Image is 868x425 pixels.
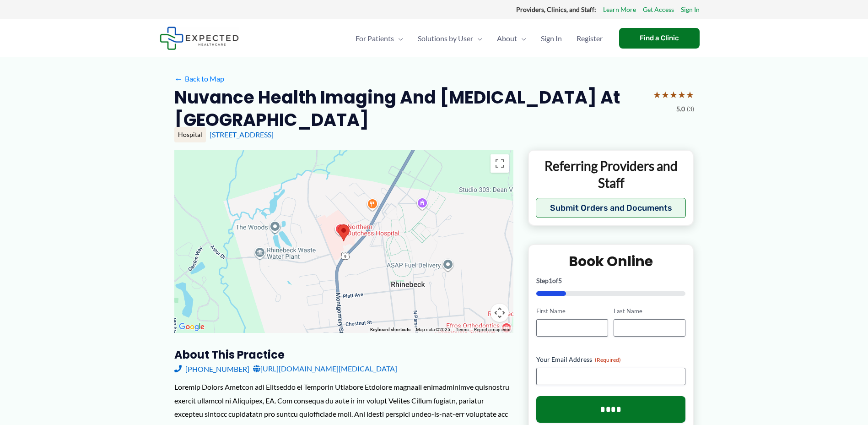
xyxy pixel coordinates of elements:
[653,86,661,103] span: ★
[348,22,410,54] a: For PatientsMenu Toggle
[418,22,473,54] span: Solutions by User
[569,22,610,54] a: Register
[595,356,621,363] span: (Required)
[394,22,403,54] span: Menu Toggle
[174,86,646,131] h2: Nuvance Health Imaging and [MEDICAL_DATA] at [GEOGRAPHIC_DATA]
[356,22,394,54] span: For Patients
[669,86,678,103] span: ★
[174,362,249,376] a: [PHONE_NUMBER]
[497,22,517,54] span: About
[536,307,608,316] label: First Name
[681,4,700,16] a: Sign In
[491,154,509,173] button: Toggle fullscreen view
[416,327,450,332] span: Map data ©2025
[541,22,562,54] span: Sign In
[174,74,183,83] span: ←
[536,355,686,364] label: Your Email Address
[253,362,397,376] a: [URL][DOMAIN_NAME][MEDICAL_DATA]
[676,103,685,115] span: 5.0
[491,304,509,322] button: Map camera controls
[687,103,694,115] span: (3)
[348,22,610,54] nav: Primary Site Navigation
[643,4,674,16] a: Get Access
[678,86,686,103] span: ★
[686,86,694,103] span: ★
[536,278,686,284] p: Step of
[474,327,511,332] a: Report a map error
[516,5,596,13] strong: Providers, Clinics, and Staff:
[536,198,686,218] button: Submit Orders and Documents
[661,86,669,103] span: ★
[558,277,562,284] span: 5
[177,321,207,333] a: Open this area in Google Maps (opens a new window)
[536,252,686,270] h2: Book Online
[603,4,636,16] a: Learn More
[549,277,552,284] span: 1
[410,22,490,54] a: Solutions by UserMenu Toggle
[517,22,526,54] span: Menu Toggle
[177,321,207,333] img: Google
[534,22,569,54] a: Sign In
[370,327,410,333] button: Keyboard shortcuts
[456,327,469,332] a: Terms (opens in new tab)
[473,22,482,54] span: Menu Toggle
[490,22,534,54] a: AboutMenu Toggle
[160,27,239,50] img: Expected Healthcare Logo - side, dark font, small
[619,28,700,49] a: Find a Clinic
[174,348,513,362] h3: About this practice
[536,158,686,191] p: Referring Providers and Staff
[210,130,274,139] a: [STREET_ADDRESS]
[174,127,206,142] div: Hospital
[174,72,224,86] a: ←Back to Map
[577,22,603,54] span: Register
[614,307,685,316] label: Last Name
